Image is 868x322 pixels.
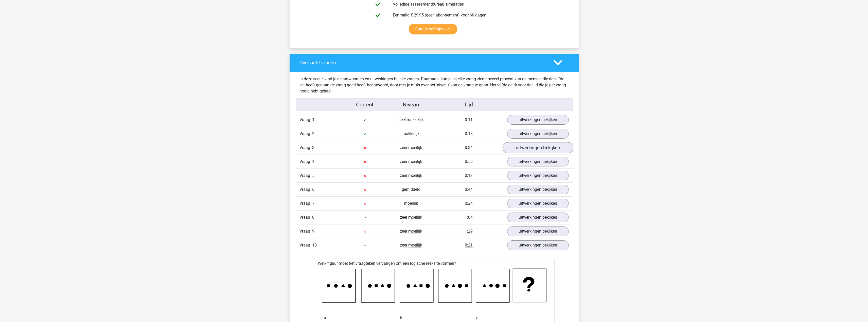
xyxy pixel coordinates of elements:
[342,101,388,109] div: Correct
[465,131,473,136] span: 0:18
[299,173,312,179] span: Vraag
[402,131,419,136] span: makkelijk
[507,115,569,125] a: uitwerkingen bekijken
[312,131,314,136] span: 2
[507,213,569,222] a: uitwerkingen bekijken
[465,243,473,248] span: 0:21
[507,171,569,180] a: uitwerkingen bekijken
[507,129,569,139] a: uitwerkingen bekijken
[507,185,569,194] a: uitwerkingen bekijken
[465,117,473,122] span: 0:11
[409,24,457,34] a: Start je oefenpakket
[502,142,573,153] a: uitwerkingen bekijken
[465,187,473,192] span: 0:44
[400,173,422,178] span: zeer moeilijk
[402,187,420,192] span: gemiddeld
[465,215,473,220] span: 1:04
[465,201,473,206] span: 0:24
[388,101,434,109] div: Niveau
[400,145,422,150] span: zeer moeilijk
[299,214,312,220] span: Vraag
[299,242,312,248] span: Vraag
[312,187,314,192] span: 6
[465,159,473,164] span: 0:56
[299,200,312,206] span: Vraag
[312,159,314,164] span: 4
[299,228,312,234] span: Vraag
[299,159,312,165] span: Vraag
[312,145,314,150] span: 3
[299,131,312,137] span: Vraag
[465,229,473,234] span: 1:29
[434,101,503,109] div: Tijd
[312,229,314,234] span: 9
[312,243,317,248] span: 10
[299,186,312,193] span: Vraag
[507,226,569,236] a: uitwerkingen bekijken
[398,117,424,122] span: heel makkelijk
[507,157,569,166] a: uitwerkingen bekijken
[296,76,573,94] div: In deze sectie vind je de antwoorden en uitwerkingen bij alle vragen. Daarnaast kun je bij elke v...
[404,201,418,206] span: moeilijk
[312,215,314,220] span: 8
[312,173,314,178] span: 5
[465,173,473,178] span: 0:17
[299,117,312,123] span: Vraag
[400,159,422,164] span: zeer moeilijk
[400,243,422,248] span: zeer moeilijk
[299,145,312,151] span: Vraag
[507,199,569,208] a: uitwerkingen bekijken
[312,201,314,206] span: 7
[507,240,569,250] a: uitwerkingen bekijken
[465,145,473,150] span: 0:34
[400,215,422,220] span: zeer moeilijk
[312,117,314,122] span: 1
[299,60,546,66] h4: Overzicht vragen
[400,229,422,234] span: zeer moeilijk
